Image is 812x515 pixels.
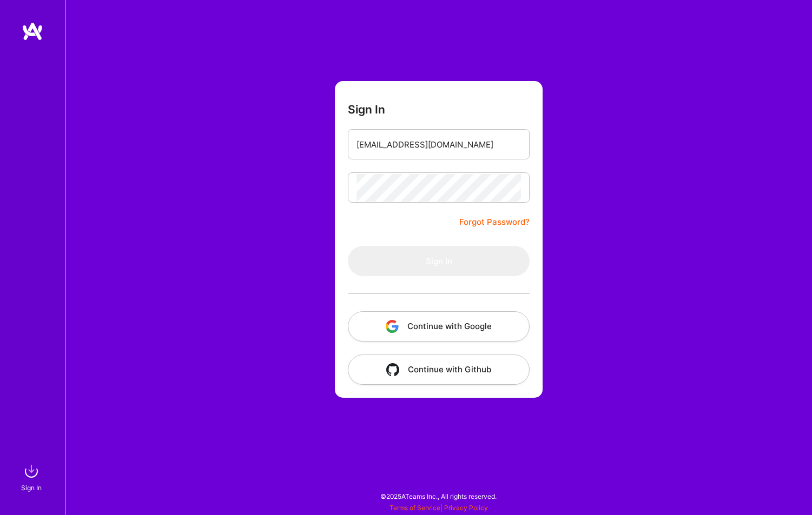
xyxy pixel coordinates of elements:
[348,246,530,276] button: Sign In
[21,460,42,482] img: sign in
[22,22,43,41] img: logo
[65,483,812,510] div: © 2025 ATeams Inc., All rights reserved.
[390,504,488,512] span: |
[21,482,42,493] div: Sign In
[348,311,530,342] button: Continue with Google
[390,504,440,512] a: Terms of Service
[386,320,399,333] img: icon
[386,363,399,376] img: icon
[348,103,385,116] h3: Sign In
[444,504,488,512] a: Privacy Policy
[23,460,42,493] a: sign inSign In
[459,216,530,229] a: Forgot Password?
[348,355,530,385] button: Continue with Github
[357,131,521,158] input: Email...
